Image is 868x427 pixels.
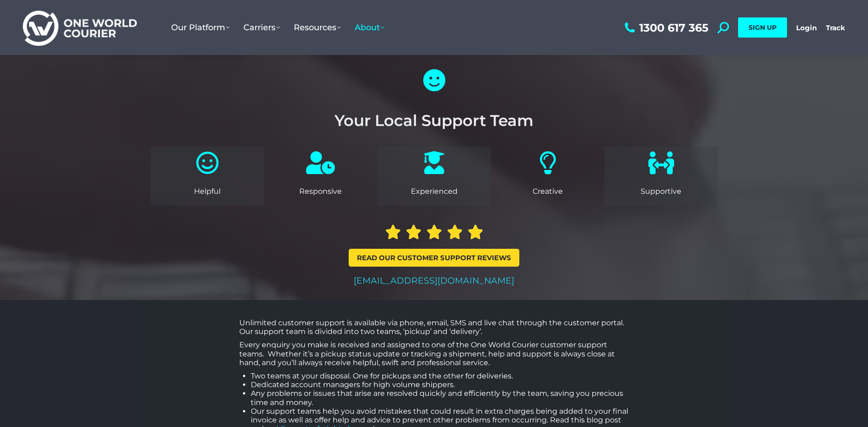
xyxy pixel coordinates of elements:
[23,113,845,128] h2: Your Local Support Team
[23,9,137,46] img: One World Courier
[155,186,259,197] p: Helpful
[164,13,237,42] a: Our Platform
[385,224,401,240] i: 
[468,224,483,240] i: 
[171,22,230,33] span: Our Platform
[355,22,384,33] span: About
[382,186,486,197] p: Experienced
[239,340,629,367] p: Every enquiry you make is received and assigned to one of the One World Courier customer support ...
[294,22,341,33] span: Resources
[287,13,348,42] a: Resources
[622,22,708,33] a: 1300 617 365
[609,186,713,197] p: Supportive
[269,186,373,197] p: Responsive
[796,23,817,32] a: Login
[357,254,511,261] span: Read our Customer Support reviews
[237,13,287,42] a: Carriers
[826,23,845,32] a: Track
[251,372,629,380] li: Two teams at your disposal. One for pickups and the other for deliveries.
[349,249,519,267] a: Read our Customer Support reviews
[496,186,600,197] p: Creative
[738,17,787,38] a: SIGN UP
[354,275,514,286] a: [EMAIL_ADDRESS][DOMAIN_NAME]
[385,224,483,240] div: 5/5
[406,224,421,240] i: 
[243,22,280,33] span: Carriers
[749,23,776,32] span: SIGN UP
[447,224,463,240] i: 
[426,224,442,240] i: 
[251,380,629,389] li: Dedicated account managers for high volume shippers.
[239,318,629,336] p: Unlimited customer support is available via phone, email, SMS and live chat through the customer ...
[348,13,391,42] a: About
[251,389,629,406] li: Any problems or issues that arise are resolved quickly and efficiently by the team, saving you pr...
